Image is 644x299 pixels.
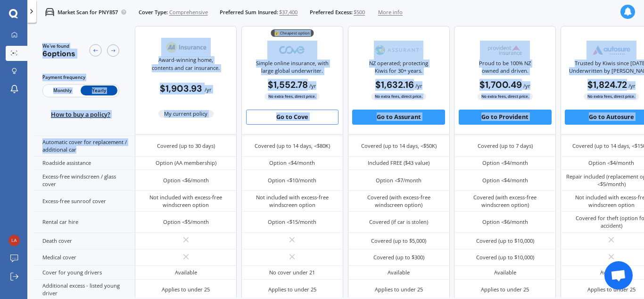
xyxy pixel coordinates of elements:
div: Covered (up to 30 days) [157,142,215,150]
div: Medical cover [33,249,135,266]
img: car.f15378c7a67c060ca3f3.svg [45,8,54,17]
img: Assurant.png [374,41,424,60]
div: Option <$7/month [376,177,421,184]
span: 6 options [42,49,75,59]
span: Yearly [81,86,117,96]
span: $37,400 [279,9,297,16]
div: Applies to under 25 [481,286,529,293]
div: Option <$4/month [482,177,528,184]
div: Covered (up to $5,000) [371,237,426,245]
div: Option <$6/month [482,218,528,226]
div: Available [600,269,622,276]
img: AA.webp [161,38,211,57]
b: $1,700.49 [479,79,522,91]
b: $1,903.93 [160,83,202,94]
span: $500 [354,9,365,16]
div: Available [388,269,410,276]
div: Option <$15/month [268,218,316,226]
span: Cover Type: [139,9,168,16]
div: Excess-free sunroof cover [33,191,135,212]
div: Not included with excess-free windscreen option [247,194,338,209]
span: No extra fees, direct price. [371,93,426,100]
div: Simple online insurance, with large global underwriter. [248,60,337,78]
span: We've found [42,43,75,50]
div: Option <$10/month [268,177,316,184]
div: Covered (up to $10,000) [476,237,534,245]
b: $1,632.16 [375,79,414,91]
p: Market Scan for PNY857 [58,9,118,16]
div: Applies to under 25 [375,286,423,293]
span: My current policy [158,110,214,118]
span: No extra fees, direct price. [478,93,533,100]
span: Preferred Sum Insured: [220,9,278,16]
span: No extra fees, direct price. [264,93,320,100]
span: No extra fees, direct price. [584,93,639,100]
div: Available [175,269,197,276]
img: Cove.webp [267,41,317,60]
div: Applies to under 25 [587,286,636,293]
span: / yr [309,82,316,89]
div: Applies to under 25 [268,286,316,293]
img: 9fe7012c90708ed1d9910e249376505d [8,235,20,246]
img: Provident.png [480,41,530,60]
div: No cover under 21 [269,269,315,276]
span: How to buy a policy? [51,111,110,118]
span: Preferred Excess: [310,9,353,16]
div: Award-winning home, contents and car insurance. [141,56,230,75]
span: / yr [523,82,530,89]
div: Covered (up to $300) [373,254,424,261]
span: Monthly [44,86,81,96]
div: Open chat [604,261,633,290]
span: / yr [205,86,212,93]
div: Payment frequency [42,74,119,81]
div: Roadside assistance [33,157,135,170]
div: Automatic cover for replacement / additional car [33,136,135,157]
div: Covered (if car is stolen) [369,218,428,226]
img: Autosure.webp [586,41,636,60]
div: Death cover [33,233,135,249]
div: Excess-free windscreen / glass cover [33,170,135,191]
div: Proud to be 100% NZ owned and driven. [461,60,549,78]
div: Covered (with excess-free windscreen option) [460,194,550,209]
div: Not included with excess-free windscreen option [141,194,231,209]
span: / yr [628,82,636,89]
button: Go to Assurant [352,110,445,125]
div: Rental car hire [33,212,135,232]
span: Comprehensive [169,9,208,16]
div: Covered (up to 14 days, <$80K) [255,142,330,150]
div: Option <$4/month [269,159,315,167]
b: $1,824.72 [587,79,627,91]
div: Available [494,269,516,276]
div: Option (AA membership) [156,159,216,167]
div: Applies to under 25 [162,286,210,293]
div: Covered (up to 7 days) [478,142,533,150]
span: More info [378,9,403,16]
div: Included FREE ($43 value) [368,159,429,167]
div: Option <$4/month [482,159,528,167]
div: Option <$5/month [163,218,209,226]
div: Covered (up to 14 days, <$50K) [361,142,437,150]
div: 💰 Cheapest option [271,30,314,37]
div: Cover for young drivers [33,266,135,279]
div: Option <$4/month [588,159,634,167]
button: Go to Provident [459,110,552,125]
div: Option <$6/month [163,177,209,184]
div: Covered (up to $10,000) [476,254,534,261]
div: Covered (with excess-free windscreen option) [354,194,444,209]
div: NZ operated; protecting Kiwis for 30+ years. [354,60,443,78]
span: / yr [415,82,422,89]
button: Go to Cove [246,110,339,125]
b: $1,552.78 [268,79,308,91]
